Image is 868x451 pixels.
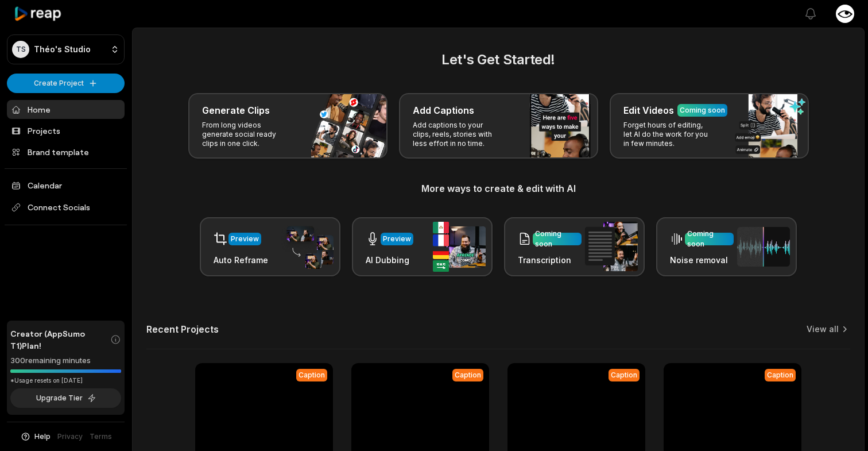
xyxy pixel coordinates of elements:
div: *Usage resets on [DATE] [10,376,121,385]
div: Preview [231,234,259,244]
h3: Edit Videos [623,103,674,117]
div: 300 remaining minutes [10,355,121,367]
div: TS [12,41,29,58]
a: Privacy [57,431,83,442]
h3: Transcription [518,254,582,266]
div: Coming soon [687,229,731,249]
h3: Generate Clips [202,103,270,117]
img: transcription.png [585,222,638,271]
img: ai_dubbing.png [433,222,486,272]
a: Calendar [7,176,125,195]
div: Preview [383,234,411,244]
p: Forget hours of editing, let AI do the work for you in few minutes. [623,121,712,148]
a: Brand template [7,142,125,161]
span: Help [34,431,51,442]
div: Coming soon [680,105,725,115]
p: From long videos generate social ready clips in one click. [202,121,291,148]
h3: Noise removal [670,254,734,266]
div: Coming soon [535,229,579,249]
button: Create Project [7,74,125,93]
p: Add captions to your clips, reels, stories with less effort in no time. [413,121,502,148]
h3: More ways to create & edit with AI [146,182,850,195]
a: Projects [7,121,125,140]
span: Connect Socials [7,197,125,218]
h2: Recent Projects [146,323,219,335]
h2: Let's Get Started! [146,49,850,70]
h3: AI Dubbing [366,254,413,266]
button: Help [20,431,51,442]
a: Home [7,100,125,119]
p: Théo's Studio [34,44,91,55]
h3: Auto Reframe [214,254,268,266]
span: Creator (AppSumo T1) Plan! [10,327,110,352]
button: Upgrade Tier [10,388,121,408]
img: auto_reframe.png [281,225,334,269]
h3: Add Captions [413,103,474,117]
a: Terms [90,431,112,442]
img: noise_removal.png [737,227,790,267]
a: View all [807,323,839,335]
